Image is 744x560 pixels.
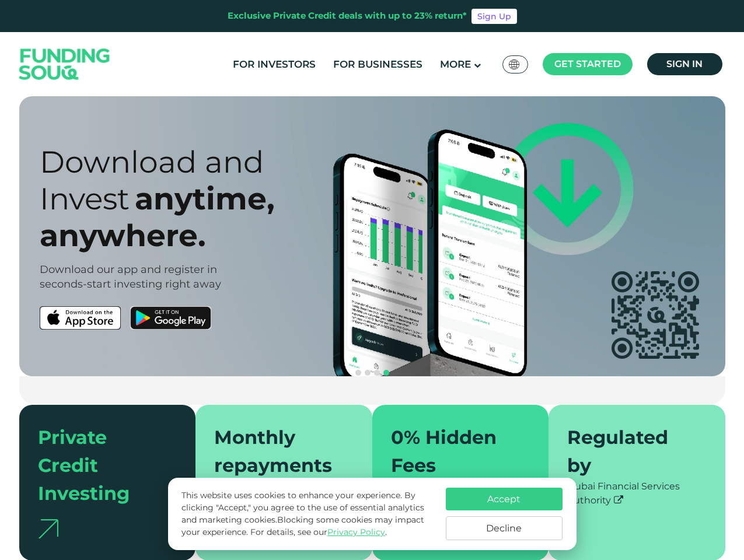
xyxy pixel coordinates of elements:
[446,516,563,540] button: Decline
[38,423,163,508] div: Private Credit Investing
[250,527,387,537] span: For details, see our .
[567,423,693,480] div: Regulated by
[230,55,319,74] a: For Investors
[372,368,382,377] button: navigation
[471,9,517,24] a: Sign Up
[554,58,621,69] span: Get started
[391,423,516,480] div: 0% Hidden Fees
[8,35,122,94] img: Logo
[214,423,340,480] div: Monthly repayments
[647,53,722,75] a: Sign in
[130,306,211,330] img: Google Play
[354,368,363,377] button: navigation
[382,368,391,377] button: navigation
[509,60,519,69] img: SA Flag
[135,180,275,217] span: anytime,
[40,306,121,330] img: App Store
[567,480,707,508] div: Dubai Financial Services Authority
[38,519,58,538] img: arrow
[330,55,425,74] a: For Businesses
[440,58,471,70] span: More
[40,180,130,217] span: Invest
[40,143,393,180] div: Download and
[40,277,393,292] div: seconds-start investing right away
[327,527,385,537] a: Privacy Policy
[446,488,563,510] button: Accept
[363,368,372,377] button: navigation
[666,58,703,69] span: Sign in
[181,514,424,537] span: Blocking some cookies may impact your experience.
[40,217,393,254] div: anywhere.
[612,271,699,359] img: app QR code
[40,262,393,277] div: Download our app and register in
[181,489,434,538] p: This website uses cookies to enhance your experience. By clicking "Accept," you agree to the use ...
[228,9,467,23] div: Exclusive Private Credit deals with up to 23% return*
